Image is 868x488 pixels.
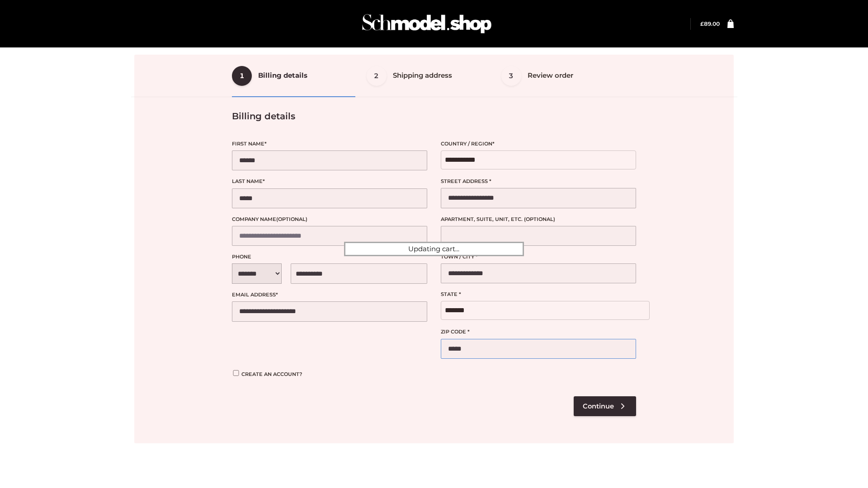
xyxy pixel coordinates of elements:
img: Schmodel Admin 964 [359,6,495,42]
bdi: 89.00 [700,20,720,27]
a: £89.00 [700,20,720,27]
div: Updating cart... [344,242,524,256]
span: £ [700,20,704,27]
